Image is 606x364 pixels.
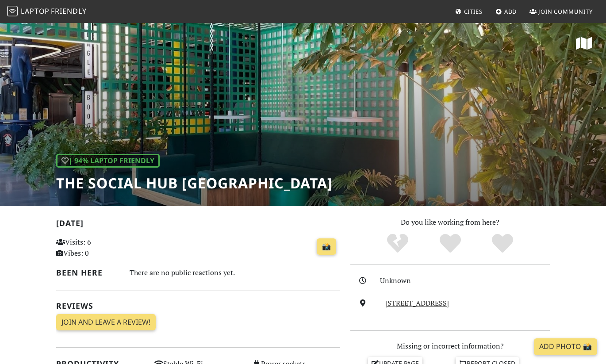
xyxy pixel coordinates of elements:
p: Missing or incorrect information? [350,341,550,352]
h2: [DATE] [56,218,340,231]
h1: The Social Hub [GEOGRAPHIC_DATA] [56,175,333,192]
span: Join Community [538,8,593,15]
h2: Reviews [56,301,340,310]
a: Join and leave a review! [56,314,156,331]
div: There are no public reactions yet. [130,266,340,279]
div: | 94% Laptop Friendly [56,154,160,168]
h2: Been here [56,268,119,277]
a: Join Community [526,4,596,19]
p: Do you like working from here? [350,217,550,228]
span: Add [504,8,517,15]
p: Visits: 6 Vibes: 0 [56,237,144,259]
a: Add Photo 📸 [534,338,597,355]
div: Yes [424,233,476,255]
a: LaptopFriendly LaptopFriendly [7,4,87,19]
a: Add [492,4,521,19]
a: Cities [452,4,486,19]
img: LaptopFriendly [7,6,18,16]
span: Cities [464,8,483,15]
div: Unknown [380,275,555,287]
a: 📸 [317,238,336,255]
a: [STREET_ADDRESS] [385,298,449,308]
div: No [371,233,424,255]
span: Laptop [21,6,50,16]
span: Friendly [51,6,86,16]
div: Definitely! [476,233,529,255]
